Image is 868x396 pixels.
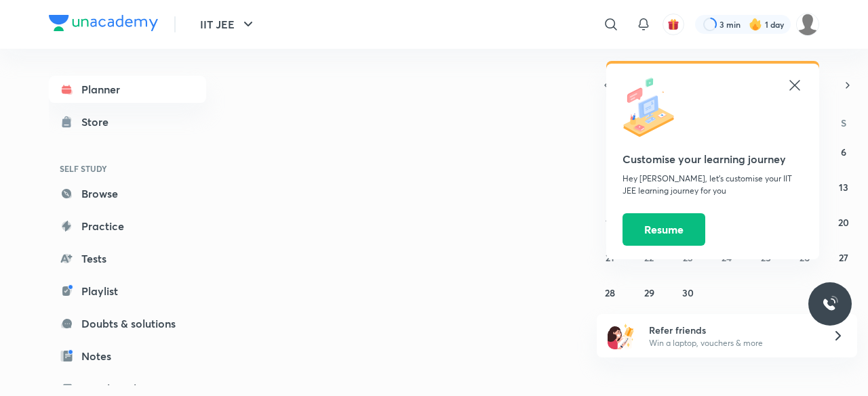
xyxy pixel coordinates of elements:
abbr: Saturday [841,116,846,129]
button: September 21, 2025 [599,246,621,268]
button: September 30, 2025 [677,282,699,303]
a: Browse [49,180,206,207]
button: September 28, 2025 [599,282,621,303]
a: Planner [49,76,206,103]
img: ttu [822,296,838,312]
button: Resume [623,213,705,246]
abbr: September 24, 2025 [722,251,732,264]
button: September 27, 2025 [833,246,854,268]
button: avatar [663,14,684,35]
abbr: September 27, 2025 [839,251,848,264]
a: Notes [49,343,206,370]
button: September 29, 2025 [638,282,660,303]
img: avatar [667,18,679,30]
button: September 20, 2025 [833,211,854,233]
abbr: September 13, 2025 [839,181,848,194]
a: Playlist [49,278,206,305]
a: Doubts & solutions [49,310,206,337]
abbr: September 14, 2025 [606,216,615,229]
abbr: September 21, 2025 [606,251,614,264]
h6: Refer friends [649,323,816,337]
a: Store [49,108,206,135]
img: referral [608,322,635,349]
a: Practice [49,213,206,240]
abbr: September 26, 2025 [800,251,810,264]
img: Company Logo [49,15,158,31]
button: September 14, 2025 [599,211,621,233]
abbr: September 20, 2025 [838,216,849,229]
button: IIT JEE [192,11,264,38]
abbr: September 25, 2025 [761,251,771,264]
div: Store [81,114,117,130]
button: September 7, 2025 [599,176,621,198]
button: September 13, 2025 [833,176,854,198]
button: September 6, 2025 [833,141,854,162]
abbr: September 29, 2025 [644,286,654,299]
abbr: September 28, 2025 [605,286,615,299]
abbr: September 6, 2025 [841,146,846,158]
p: Win a laptop, vouchers & more [649,337,816,349]
p: Hey [PERSON_NAME], let’s customise your IIT JEE learning journey for you [623,173,803,197]
h6: SELF STUDY [49,157,206,180]
abbr: September 22, 2025 [644,251,654,264]
img: icon [623,77,684,138]
a: Company Logo [49,15,158,35]
img: streak [749,18,762,31]
a: Tests [49,245,206,272]
abbr: September 30, 2025 [682,286,694,299]
abbr: September 23, 2025 [683,251,693,264]
h5: Customise your learning journey [623,151,803,167]
img: Rounak Sharma [796,13,819,36]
